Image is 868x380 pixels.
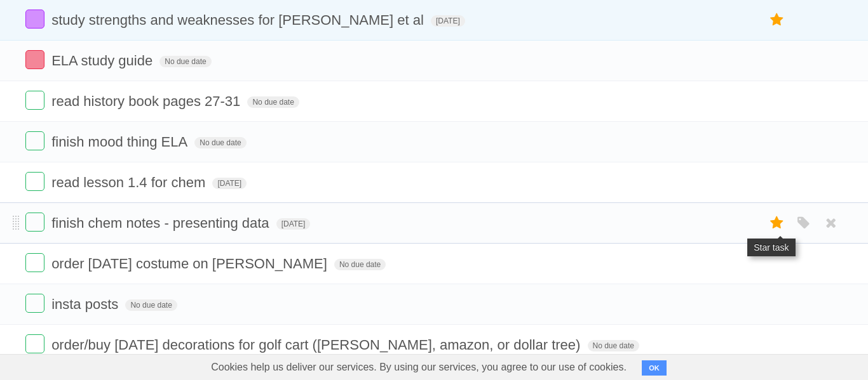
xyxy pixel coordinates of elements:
[125,299,177,311] span: No due date
[51,256,330,272] span: order [DATE] costume on [PERSON_NAME]
[51,53,156,69] span: ELA study guide
[51,12,427,28] span: study strengths and weaknesses for [PERSON_NAME] et al
[431,15,465,27] span: [DATE]
[25,50,44,69] label: Done
[194,137,246,148] span: No due date
[51,296,121,312] span: insta posts
[765,10,789,30] label: Star task
[159,56,211,67] span: No due date
[198,355,639,380] span: Cookies help us deliver our services. By using our services, you agree to our use of cookies.
[25,294,44,313] label: Done
[247,96,299,108] span: No due date
[25,131,44,150] label: Done
[25,172,44,191] label: Done
[25,253,44,272] label: Done
[25,91,44,110] label: Done
[51,215,272,231] span: finish chem notes - presenting data
[588,340,639,351] span: No due date
[51,93,243,109] span: read history book pages 27-31
[25,10,44,29] label: Done
[25,213,44,232] label: Done
[334,259,386,270] span: No due date
[642,360,667,376] button: OK
[51,337,583,353] span: order/buy [DATE] decorations for golf cart ([PERSON_NAME], amazon, or dollar tree)
[51,134,191,150] span: finish mood thing ELA
[276,218,311,230] span: [DATE]
[765,213,789,233] label: Star task
[25,334,44,353] label: Done
[51,174,208,190] span: read lesson 1.4 for chem
[212,178,247,189] span: [DATE]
